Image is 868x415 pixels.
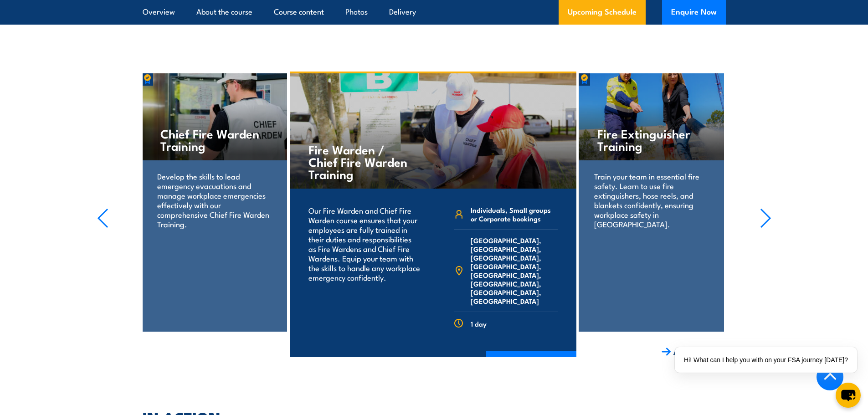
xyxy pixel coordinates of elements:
a: COURSE DETAILS [486,351,576,374]
h4: Fire Warden / Chief Fire Warden Training [308,143,416,180]
button: chat-button [836,383,861,408]
span: Individuals, Small groups or Corporate bookings [471,205,557,223]
span: [GEOGRAPHIC_DATA], [GEOGRAPHIC_DATA], [GEOGRAPHIC_DATA], [GEOGRAPHIC_DATA], [GEOGRAPHIC_DATA], [G... [471,236,557,305]
p: Our Fire Warden and Chief Fire Warden course ensures that your employees are fully trained in the... [308,205,421,282]
div: Hi! What can I help you with on your FSA journey [DATE]? [675,347,857,373]
p: Develop the skills to lead emergency evacuations and manage workplace emergencies effectively wit... [157,171,272,229]
h4: Fire Extinguisher Training [597,127,705,152]
h4: Chief Fire Warden Training [160,127,268,152]
span: 1 day [471,319,487,328]
a: ALL COURSES [662,347,726,357]
p: Train your team in essential fire safety. Learn to use fire extinguishers, hose reels, and blanke... [594,171,709,229]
